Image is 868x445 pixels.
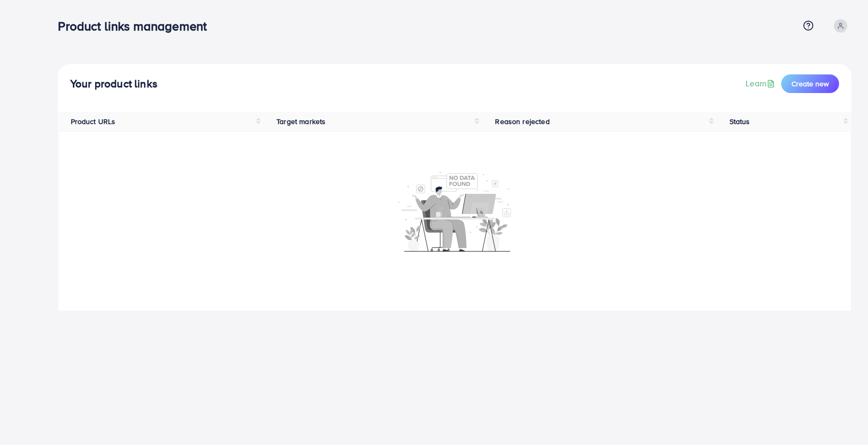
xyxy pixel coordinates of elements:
h3: Product links management [58,19,215,34]
h4: Your product links [70,78,158,90]
button: Create new [781,74,839,93]
span: Status [730,116,750,127]
img: No account [398,171,511,252]
span: Create new [792,79,829,89]
span: Product URLs [71,116,116,127]
span: Reason rejected [495,116,549,127]
span: Target markets [276,116,326,127]
a: Learn [746,78,777,89]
